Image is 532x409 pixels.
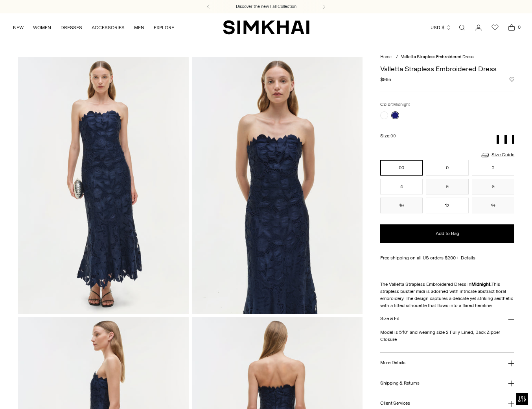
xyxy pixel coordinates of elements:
[401,54,473,59] span: Valletta Strapless Embroidered Dress
[61,19,82,36] a: DRESSES
[436,230,459,237] span: Add to Bag
[380,401,410,406] h3: Client Services
[472,179,514,194] button: 8
[461,254,475,261] a: Details
[154,19,174,36] a: EXPLORE
[380,76,391,83] span: $995
[380,179,423,194] button: 4
[487,20,503,35] a: Wishlist
[393,102,410,107] span: Midnight
[92,19,125,36] a: ACCESSORIES
[33,19,51,36] a: WOMEN
[380,54,514,61] nav: breadcrumbs
[18,57,189,314] img: Valletta Strapless Embroidered Dress
[504,20,519,35] a: Open cart modal
[390,133,396,139] span: 00
[13,19,24,36] a: NEW
[380,329,514,343] p: Model is 5'10" and wearing size 2 Fully Lined, Back Zipper Closure
[472,160,514,176] button: 2
[380,65,514,72] h1: Valletta Strapless Embroidered Dress
[472,198,514,213] button: 14
[380,353,514,373] button: More Details
[380,373,514,393] button: Shipping & Returns
[454,20,470,35] a: Open search modal
[223,20,309,35] a: SIMKHAI
[380,54,392,59] a: Home
[380,224,514,243] button: Add to Bag
[380,309,514,329] button: Size & Fit
[380,281,514,309] p: The Valletta Strapless Embroidered Dress in This strapless bustier midi is adorned with intricate...
[380,160,423,176] button: 00
[480,150,514,160] a: Size Guide
[431,19,451,36] button: USD $
[236,4,296,10] a: Discover the new Fall Collection
[396,54,398,61] div: /
[380,198,423,213] button: 10
[380,360,405,365] h3: More Details
[426,160,468,176] button: 0
[510,77,514,82] button: Add to Wishlist
[380,254,514,261] div: Free shipping on all US orders $200+
[426,179,468,194] button: 6
[380,101,410,108] label: Color:
[134,19,144,36] a: MEN
[380,132,396,140] label: Size:
[471,20,486,35] a: Go to the account page
[426,198,468,213] button: 12
[380,381,420,386] h3: Shipping & Returns
[6,379,79,403] iframe: Sign Up via Text for Offers
[515,24,523,31] span: 0
[192,57,363,314] img: Valletta Strapless Embroidered Dress
[471,281,492,287] strong: Midnight.
[380,316,399,321] h3: Size & Fit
